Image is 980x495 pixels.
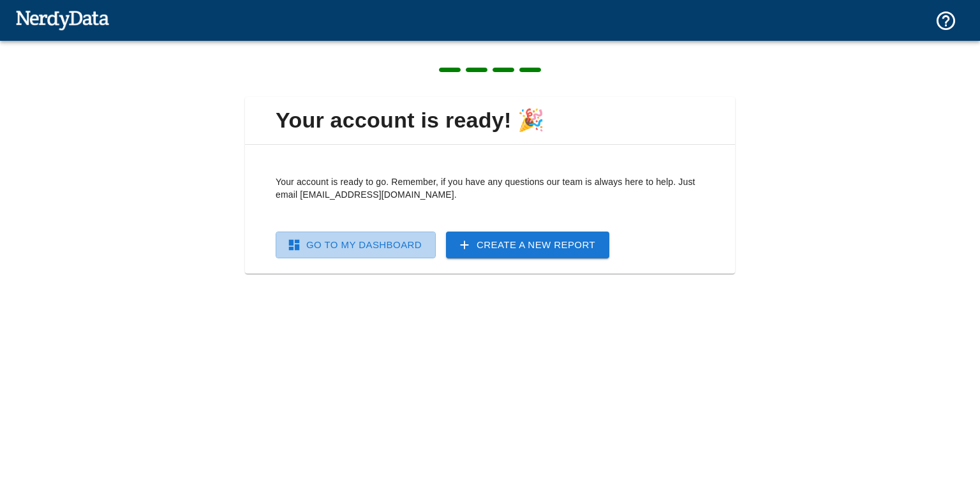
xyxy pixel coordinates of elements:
[276,232,436,258] a: Go To My Dashboard
[276,175,704,201] p: Your account is ready to go. Remember, if you have any questions our team is always here to help....
[927,2,965,40] button: Support and Documentation
[15,7,109,33] img: NerdyData.com
[446,232,609,258] a: Create a New Report
[255,107,725,134] span: Your account is ready! 🎉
